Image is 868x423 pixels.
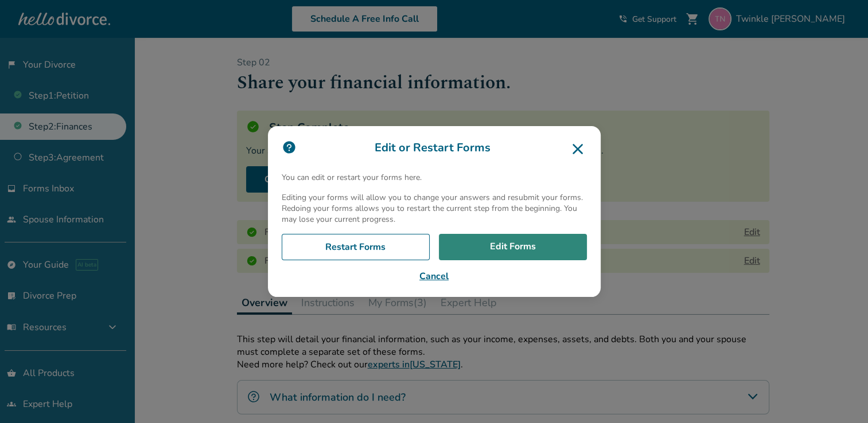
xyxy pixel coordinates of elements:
a: Restart Forms [282,234,430,260]
button: Cancel [282,269,587,283]
p: You can edit or restart your forms here. [282,172,587,183]
p: Editing your forms will allow you to change your answers and resubmit your forms. Redoing your fo... [282,192,587,225]
h3: Edit or Restart Forms [282,140,587,158]
iframe: Chat Widget [811,368,868,423]
a: Edit Forms [439,234,587,260]
img: icon [282,140,297,155]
